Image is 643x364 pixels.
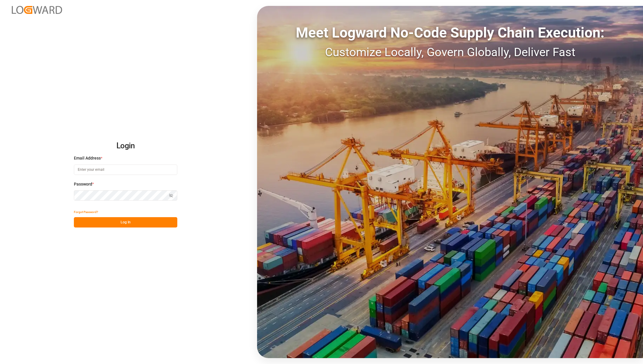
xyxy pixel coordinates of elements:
[257,22,643,43] div: Meet Logward No-Code Supply Chain Execution:
[74,207,98,217] button: Forgot Password?
[74,136,177,155] h2: Login
[74,181,92,187] span: Password
[74,217,177,227] button: Log In
[12,6,62,14] img: Logward_new_orange.png
[74,165,177,175] input: Enter your email
[74,155,101,161] span: Email Address
[257,43,643,61] div: Customize Locally, Govern Globally, Deliver Fast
